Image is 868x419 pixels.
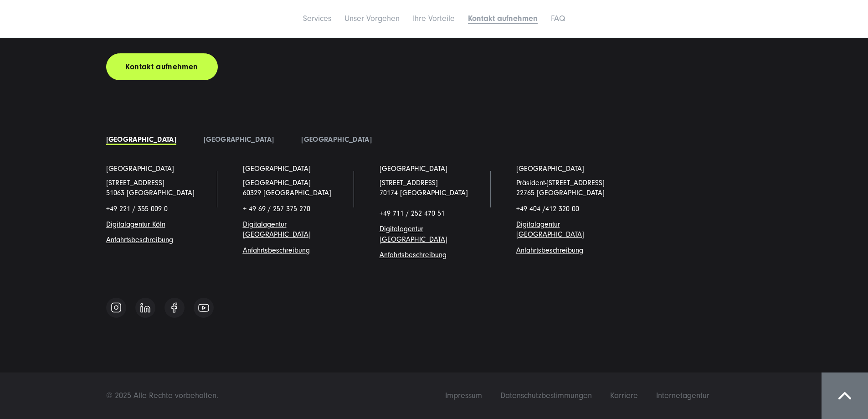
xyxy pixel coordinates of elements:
img: Follow us on Youtube [198,304,209,312]
a: Kontakt aufnehmen [468,14,538,23]
img: Follow us on Instagram [111,302,122,313]
a: 60329 [GEOGRAPHIC_DATA] [243,189,331,197]
a: Digitalagentur [GEOGRAPHIC_DATA] [380,225,447,243]
span: g [243,246,310,254]
span: + 49 69 / 257 375 270 [243,205,310,213]
a: [GEOGRAPHIC_DATA] [301,135,371,144]
a: Kontakt aufnehmen [106,53,218,80]
span: +49 711 / 252 470 51 [380,209,445,217]
a: Ihre Vorteile [413,14,455,23]
span: Impressum [445,391,482,400]
a: [GEOGRAPHIC_DATA] [106,164,174,174]
span: Karriere [610,391,638,400]
img: Follow us on Facebook [171,302,177,313]
a: Unser Vorgehen [344,14,400,23]
a: [GEOGRAPHIC_DATA] [516,164,584,174]
a: n [162,220,165,228]
a: Anfahrtsbeschreibung [516,246,583,254]
a: Anfahrtsbeschreibung [106,236,173,244]
span: © 2025 Alle Rechte vorbehalten. [106,391,218,400]
a: Digitalagentur [GEOGRAPHIC_DATA] [516,220,584,238]
span: +49 404 / [516,205,579,213]
a: 70174 [GEOGRAPHIC_DATA] [380,189,468,197]
a: [GEOGRAPHIC_DATA] [243,164,311,174]
a: Anfahrtsbeschreibung [380,251,447,259]
a: [GEOGRAPHIC_DATA] [380,164,447,174]
a: FAQ [551,14,565,23]
p: Präsident-[STREET_ADDRESS] 22765 [GEOGRAPHIC_DATA] [516,178,626,198]
img: Follow us on Linkedin [140,303,150,313]
span: 412 320 00 [545,205,579,213]
a: [GEOGRAPHIC_DATA] [204,135,274,144]
a: [STREET_ADDRESS] [106,179,164,187]
span: [GEOGRAPHIC_DATA] [243,179,311,187]
p: +49 221 / 355 009 0 [106,204,216,214]
span: Internetagentur [656,391,709,400]
a: [GEOGRAPHIC_DATA] [106,135,176,144]
a: Digitalagentur Köl [106,220,162,228]
a: Digitalagentur [GEOGRAPHIC_DATA] [243,220,311,238]
a: Anfahrtsbeschreibun [243,246,306,254]
a: [STREET_ADDRESS] [380,179,438,187]
a: Services [303,14,331,23]
span: Datenschutzbestimmungen [500,391,592,400]
a: 51063 [GEOGRAPHIC_DATA] [106,189,195,197]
